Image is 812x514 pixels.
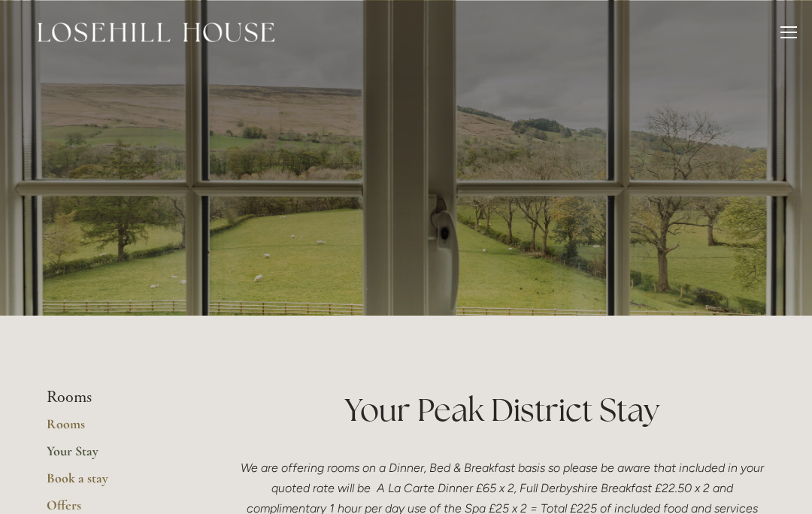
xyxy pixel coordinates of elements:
[47,388,190,407] li: Rooms
[38,23,274,42] img: Losehill House
[238,388,765,432] h1: Your Peak District Stay
[47,470,190,497] a: Book a stay
[47,416,190,443] a: Rooms
[47,443,190,470] a: Your Stay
